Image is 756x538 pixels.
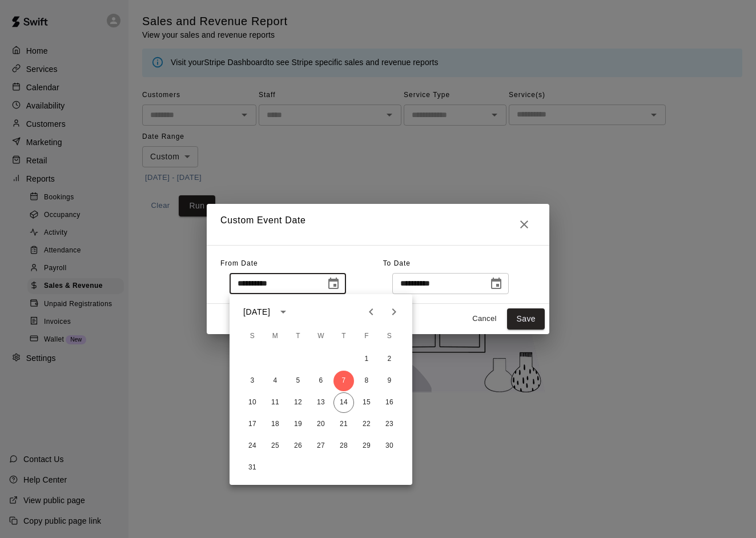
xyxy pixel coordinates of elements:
[379,436,400,456] button: 30
[242,371,263,391] button: 3
[243,306,270,318] div: [DATE]
[311,371,331,391] button: 6
[242,325,263,348] span: Sunday
[288,371,308,391] button: 5
[242,436,263,456] button: 24
[265,414,285,435] button: 18
[383,259,411,267] span: To Date
[360,300,383,323] button: Previous month
[513,213,536,236] button: Close
[322,272,345,295] button: Choose date, selected date is Aug 7, 2025
[242,392,263,413] button: 10
[379,349,400,370] button: 2
[333,392,354,413] button: 14
[220,259,258,267] span: From Date
[485,272,508,295] button: Choose date, selected date is Aug 14, 2025
[333,325,354,348] span: Thursday
[311,414,331,435] button: 20
[356,325,377,348] span: Friday
[379,371,400,391] button: 9
[311,436,331,456] button: 27
[311,325,331,348] span: Wednesday
[265,371,285,391] button: 4
[288,392,308,413] button: 12
[356,392,377,413] button: 15
[379,325,400,348] span: Saturday
[379,414,400,435] button: 23
[288,325,308,348] span: Tuesday
[379,392,400,413] button: 16
[242,457,263,478] button: 31
[383,300,405,323] button: Next month
[333,371,354,391] button: 7
[288,436,308,456] button: 26
[265,392,285,413] button: 11
[288,414,308,435] button: 19
[274,302,293,322] button: calendar view is open, switch to year view
[507,308,545,330] button: Save
[265,436,285,456] button: 25
[356,436,377,456] button: 29
[356,414,377,435] button: 22
[265,325,285,348] span: Monday
[333,414,354,435] button: 21
[333,436,354,456] button: 28
[356,349,377,370] button: 1
[207,204,549,245] h2: Custom Event Date
[311,392,331,413] button: 13
[356,371,377,391] button: 8
[242,414,263,435] button: 17
[466,310,502,328] button: Cancel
